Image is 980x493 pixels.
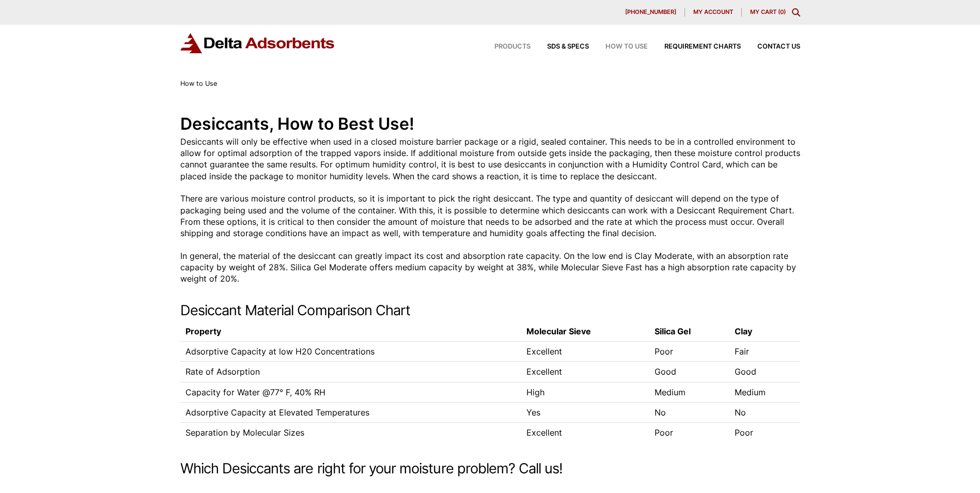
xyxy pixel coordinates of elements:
[780,8,784,16] span: 0
[180,382,522,402] td: Capacity for Water @77° F, 40% RH
[649,423,729,443] td: Poor
[605,43,648,50] span: How to Use
[180,460,800,477] h2: Which Desiccants are right for your moisture problem? Call us!
[180,341,522,361] td: Adsorptive Capacity at low H20 Concentrations
[729,341,800,361] td: Fair
[664,43,741,50] span: Requirement Charts
[478,43,531,50] a: Products
[180,80,217,87] span: How to Use
[649,362,729,382] td: Good
[589,43,648,50] a: How to Use
[649,341,729,361] td: Poor
[521,402,649,422] td: Yes
[729,402,800,422] td: No
[180,193,800,239] p: There are various moisture control products, so it is important to pick the right desiccant. The ...
[649,402,729,422] td: No
[531,43,589,50] a: SDS & SPECS
[180,302,800,319] h2: Desiccant Material Comparison Chart
[180,423,522,443] td: Separation by Molecular Sizes
[180,136,800,182] p: Desiccants will only be effective when used in a closed moisture barrier package or a rigid, seal...
[649,382,729,402] td: Medium
[729,423,800,443] td: Poor
[750,8,786,16] a: My Cart (0)
[180,250,800,285] p: In general, the material of the desiccant can greatly impact its cost and absorption rate capacit...
[693,9,733,15] span: My account
[625,9,676,15] span: [PHONE_NUMBER]
[521,382,649,402] td: High
[180,33,335,53] img: Delta Adsorbents
[685,8,742,17] a: My account
[649,322,729,341] th: Silica Gel
[521,322,649,341] th: Molecular Sieve
[180,402,522,422] td: Adsorptive Capacity at Elevated Temperatures
[729,362,800,382] td: Good
[521,362,649,382] td: Excellent
[617,8,685,17] a: [PHONE_NUMBER]
[521,423,649,443] td: Excellent
[547,43,589,50] span: SDS & SPECS
[180,322,522,341] th: Property
[757,43,800,50] span: Contact Us
[741,43,800,50] a: Contact Us
[648,43,741,50] a: Requirement Charts
[180,362,522,382] td: Rate of Adsorption
[521,341,649,361] td: Excellent
[729,382,800,402] td: Medium
[729,322,800,341] th: Clay
[792,8,800,17] div: Toggle Modal Content
[494,43,531,50] span: Products
[180,113,800,136] h1: Desiccants, How to Best Use!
